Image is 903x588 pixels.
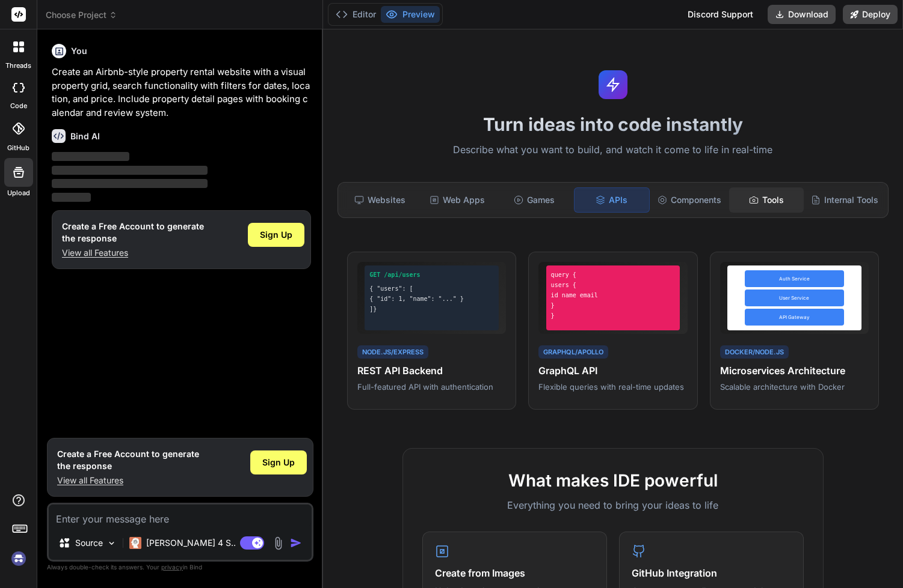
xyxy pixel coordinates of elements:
[806,187,883,213] div: Internal Tools
[435,566,594,580] h4: Create from Images
[357,381,506,392] p: Full-featured API with authentication
[843,5,898,24] button: Deploy
[5,61,31,71] label: threads
[8,548,29,569] img: signin
[538,381,687,392] p: Flexible queries with real-time updates
[551,280,676,289] div: users {
[52,193,91,202] span: ‌
[369,284,494,293] div: { "users": [
[330,114,896,135] h1: Turn ideas into code instantly
[729,187,804,213] div: Tools
[271,536,285,550] img: attachment
[57,474,199,486] p: View all Features
[422,498,804,512] p: Everything you need to bring your ideas to life
[161,563,183,571] span: privacy
[7,188,30,198] label: Upload
[343,187,418,213] div: Websites
[768,5,836,24] button: Download
[369,294,494,303] div: { "id": 1, "name": "..." }
[551,270,676,279] div: query {
[62,247,204,259] p: View all Features
[330,142,896,158] p: Describe what you want to build, and watch it come to life in real-time
[7,143,29,153] label: GitHub
[70,130,100,142] h6: Bind AI
[745,289,844,306] div: User Service
[262,456,295,468] span: Sign Up
[538,345,608,359] div: GraphQL/Apollo
[71,45,87,57] h6: You
[52,65,311,120] p: Create an Airbnb-style property rental website with a visual property grid, search functionality ...
[331,6,381,23] button: Editor
[75,537,103,549] p: Source
[46,9,117,21] span: Choose Project
[357,363,506,378] h4: REST API Backend
[745,270,844,287] div: Auth Service
[129,537,141,549] img: Claude 4 Sonnet
[680,5,760,24] div: Discord Support
[422,468,804,493] h2: What makes IDE powerful
[106,538,117,548] img: Pick Models
[652,187,727,213] div: Components
[52,152,129,161] span: ‌
[290,537,302,549] img: icon
[146,537,236,549] p: [PERSON_NAME] 4 S..
[57,448,199,472] h1: Create a Free Account to generate the response
[538,363,687,378] h4: GraphQL API
[357,345,428,359] div: Node.js/Express
[10,101,27,111] label: code
[62,220,204,244] h1: Create a Free Account to generate the response
[720,363,869,378] h4: Microservices Architecture
[369,270,494,279] div: GET /api/users
[632,566,791,580] h4: GitHub Integration
[52,179,208,188] span: ‌
[574,187,650,213] div: APIs
[745,309,844,326] div: API Gateway
[497,187,572,213] div: Games
[369,305,494,314] div: ]}
[551,311,676,320] div: }
[260,229,292,241] span: Sign Up
[52,166,208,175] span: ‌
[47,562,313,573] p: Always double-check its answers. Your in Bind
[420,187,495,213] div: Web Apps
[551,291,676,300] div: id name email
[720,345,789,359] div: Docker/Node.js
[381,6,440,23] button: Preview
[551,301,676,310] div: }
[720,381,869,392] p: Scalable architecture with Docker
